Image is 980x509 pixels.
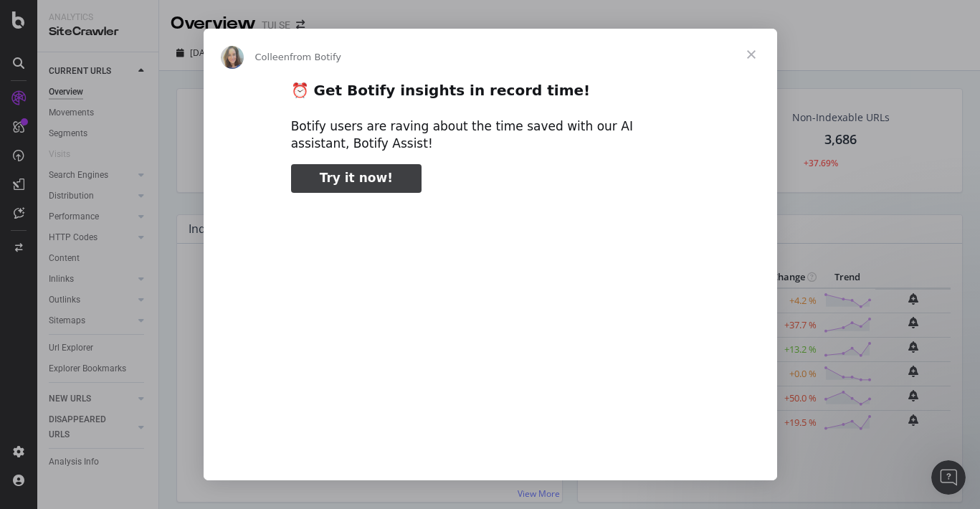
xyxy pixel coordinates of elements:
[726,29,777,80] span: Close
[191,205,789,504] video: Play video
[221,46,244,69] img: Profile image for Colleen
[291,81,690,108] h2: ⏰ Get Botify insights in record time!
[291,164,422,193] a: Try it now!
[291,118,690,153] div: Botify users are raving about the time saved with our AI assistant, Botify Assist!
[255,52,290,62] span: Colleen
[290,52,341,62] span: from Botify
[320,171,393,185] span: Try it now!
